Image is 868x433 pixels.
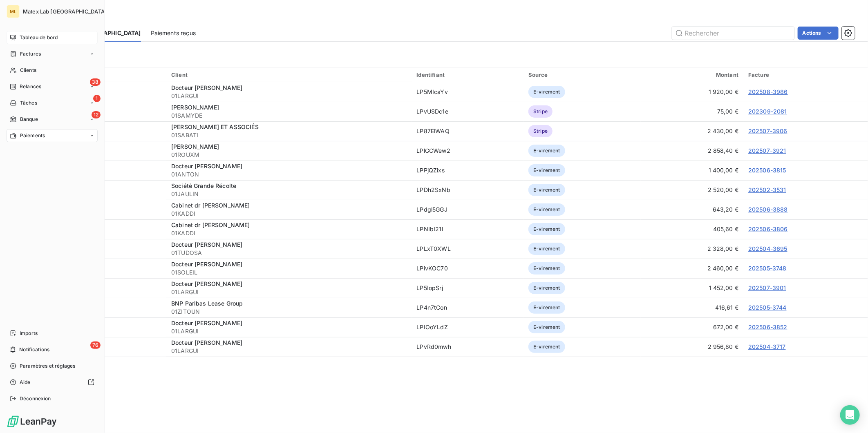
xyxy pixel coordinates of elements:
span: E-virement [528,282,565,294]
span: Tableau de bord [20,34,58,41]
span: Factures [20,50,41,58]
a: 12Banque [7,113,98,126]
span: E-virement [528,243,565,255]
span: 01SABATI [171,131,407,139]
td: LPIOoYLdZ [412,317,524,337]
span: Relances [20,83,41,90]
a: 202506-3806 [748,225,788,232]
a: 202506-3888 [748,206,788,213]
td: 643,20 € [641,200,743,219]
span: 01ANTON [171,170,407,179]
td: 1 920,00 € [641,82,743,102]
a: Aide [7,376,98,389]
span: [PERSON_NAME] ET ASSOCIÉS [171,123,259,130]
span: E-virement [528,223,565,235]
span: Docteur [PERSON_NAME] [171,339,242,346]
td: LPPjQZixs [412,161,524,180]
span: E-virement [528,164,565,176]
span: Docteur [PERSON_NAME] [171,163,242,170]
span: E-virement [528,184,565,196]
a: 202502-3531 [748,186,786,193]
td: 2 520,00 € [641,180,743,200]
span: E-virement [528,341,565,353]
span: Docteur [PERSON_NAME] [171,280,242,287]
div: Open Intercom Messenger [840,405,860,425]
td: LPlGCWew2 [412,141,524,161]
span: Paiements reçus [151,29,196,37]
a: 202508-3986 [748,88,788,95]
span: Cabinet dr [PERSON_NAME] [171,202,250,209]
td: 1 452,00 € [641,278,743,298]
span: E-virement [528,262,565,275]
span: 01SAMYDE [171,112,407,120]
span: 01LARGUI [171,92,407,100]
td: LP87ElWAQ [412,121,524,141]
span: 01ZITOUN [171,308,407,316]
span: Société Grande Récolte [171,182,236,189]
span: 01KADDI [171,210,407,218]
td: 2 858,40 € [641,141,743,161]
td: LPivKOC70 [412,259,524,278]
span: Docteur [PERSON_NAME] [171,241,242,248]
span: Notifications [19,346,49,353]
span: Paiements [20,132,45,139]
td: 2 328,00 € [641,239,743,259]
span: E-virement [528,301,565,314]
span: Paramètres et réglages [20,362,75,370]
a: 1Tâches [7,96,98,109]
span: Docteur [PERSON_NAME] [171,319,242,326]
div: Montant [646,71,738,78]
div: Identifiant [417,71,519,78]
div: ML [7,5,20,18]
td: LPvUSDc1e [412,102,524,121]
span: 01JAULIN [171,190,407,198]
td: LP5MIcaYv [412,82,524,102]
a: 202309-2081 [748,108,787,115]
a: 202507-3906 [748,127,787,134]
span: Docteur [PERSON_NAME] [171,261,242,268]
a: 202507-3921 [748,147,786,154]
span: Cabinet dr [PERSON_NAME] [171,221,250,228]
span: E-virement [528,321,565,333]
td: LPvRd0mwh [412,337,524,357]
span: 01LARGUI [171,327,407,335]
span: Matex Lab [GEOGRAPHIC_DATA] [23,8,107,15]
span: 01LARGUI [171,288,407,296]
img: Logo LeanPay [7,415,57,428]
td: 2 956,80 € [641,337,743,357]
span: Stripe [528,125,553,137]
input: Rechercher [672,27,794,40]
span: 12 [92,111,101,118]
span: Déconnexion [20,395,51,402]
div: Source [528,71,636,78]
td: LP5IopSrj [412,278,524,298]
div: Facture [748,71,863,78]
a: 202504-3695 [748,245,787,252]
span: 38 [90,78,101,86]
span: Clients [20,67,36,74]
td: LP4n7tCon [412,298,524,317]
td: 2 430,00 € [641,121,743,141]
span: E-virement [528,145,565,157]
span: Docteur [PERSON_NAME] [171,84,242,91]
td: 416,61 € [641,298,743,317]
span: 1 [93,95,101,102]
span: Stripe [528,105,553,118]
span: Imports [20,330,38,337]
div: Client [171,71,407,78]
span: 01TUDOSA [171,249,407,257]
a: Tableau de bord [7,31,98,44]
td: LPdgl5GGJ [412,200,524,219]
td: 405,60 € [641,219,743,239]
a: Clients [7,64,98,77]
span: E-virement [528,86,565,98]
a: 202506-3852 [748,324,787,330]
span: [PERSON_NAME] [171,143,219,150]
span: 76 [90,341,101,349]
span: 01SOLEIL [171,268,407,277]
td: LPLxT0XWL [412,239,524,259]
a: 202504-3717 [748,343,786,350]
td: 1 400,00 € [641,161,743,180]
a: 202506-3815 [748,167,786,174]
span: 01LARGUI [171,347,407,355]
